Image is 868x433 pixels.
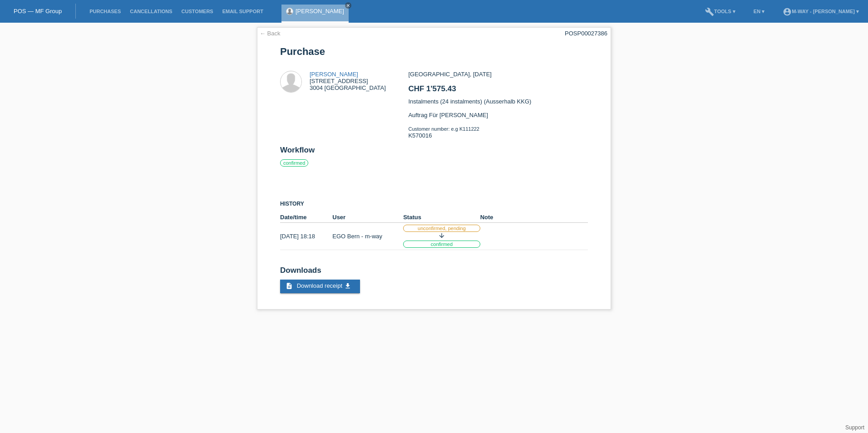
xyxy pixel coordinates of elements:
a: [PERSON_NAME] [310,71,358,78]
th: Status [403,212,480,223]
td: EGO Bern - m-way [332,223,403,250]
a: description Download receipt get_app [280,280,360,293]
h2: CHF 1'575.43 [408,84,587,98]
th: Date/time [280,212,332,223]
h3: History [280,201,588,207]
a: close [345,2,351,9]
a: EN ▾ [749,9,769,14]
a: Email Support [218,9,268,14]
h2: Workflow [280,146,588,159]
i: close [346,3,350,8]
th: Note [480,212,588,223]
a: account_circlem-way - [PERSON_NAME] ▾ [778,9,863,14]
a: Support [845,424,864,431]
th: User [332,212,403,223]
div: POSP00027386 [565,30,607,37]
span: Download receipt [297,282,342,289]
i: get_app [344,282,351,290]
i: arrow_downward [438,232,445,239]
a: [PERSON_NAME] [296,8,344,15]
a: Purchases [85,9,125,14]
label: confirmed [280,159,308,167]
i: description [286,282,293,290]
a: Cancellations [125,9,177,14]
i: build [705,7,714,16]
i: account_circle [783,7,792,16]
a: ← Back [260,30,281,37]
div: [GEOGRAPHIC_DATA], [DATE] Instalments (24 instalments) (Ausserhalb KKG) Auftrag Für [PERSON_NAME]... [408,71,587,146]
a: Customers [177,9,218,14]
span: Customer number: e.g K111222 [408,126,479,132]
h2: Downloads [280,266,588,280]
label: unconfirmed, pending [403,225,480,232]
td: [DATE] 18:18 [280,223,332,250]
a: buildTools ▾ [700,9,740,14]
div: [STREET_ADDRESS] 3004 [GEOGRAPHIC_DATA] [310,71,386,91]
a: POS — MF Group [14,8,62,15]
label: confirmed [403,241,480,248]
h1: Purchase [280,46,588,57]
